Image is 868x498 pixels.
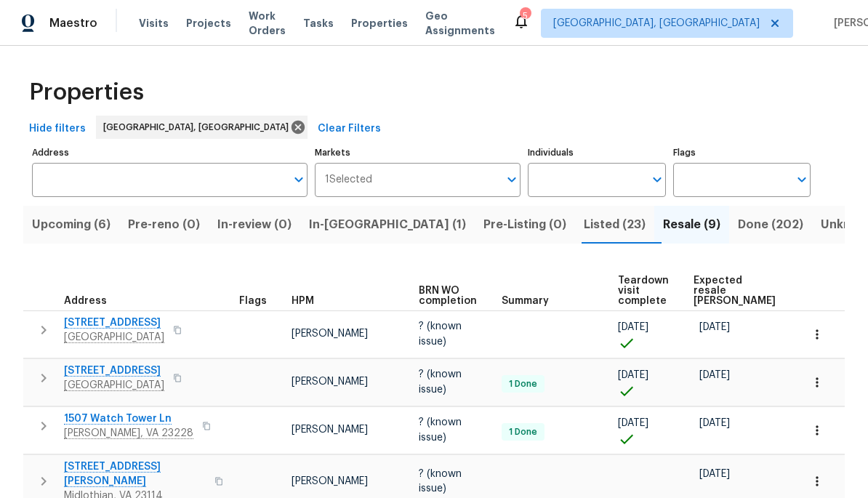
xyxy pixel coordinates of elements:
span: Maestro [49,16,97,31]
span: Visits [139,16,169,31]
label: Flags [673,148,811,157]
span: Teardown visit complete [618,276,669,306]
span: [DATE] [699,322,730,332]
div: 5 [520,9,530,23]
span: Properties [351,16,408,31]
span: Tasks [303,18,334,28]
span: Hide filters [29,120,86,138]
span: [DATE] [699,469,730,479]
button: Open [289,169,309,190]
span: [PERSON_NAME] [292,425,368,435]
span: [PERSON_NAME] [292,329,368,339]
span: Done (202) [738,214,803,235]
button: Open [647,169,667,190]
span: BRN WO completion [419,286,477,306]
span: Pre-Listing (0) [483,214,566,235]
span: Resale (9) [663,214,720,235]
span: Projects [186,16,231,31]
span: [PERSON_NAME] [292,377,368,387]
span: Address [64,296,107,306]
label: Address [32,148,308,157]
span: ? (known issue) [419,417,462,442]
span: Properties [29,85,144,100]
span: [DATE] [699,418,730,428]
span: [GEOGRAPHIC_DATA], [GEOGRAPHIC_DATA] [103,120,294,134]
span: Summary [502,296,549,306]
span: [DATE] [699,370,730,380]
label: Markets [315,148,521,157]
label: Individuals [528,148,665,157]
span: Clear Filters [318,120,381,138]
span: 1 Done [503,426,543,438]
button: Open [792,169,812,190]
span: Geo Assignments [425,9,495,38]
span: [PERSON_NAME] [292,476,368,486]
span: Expected resale [PERSON_NAME] [694,276,776,306]
span: ? (known issue) [419,469,462,494]
span: 1 Done [503,378,543,390]
span: Pre-reno (0) [128,214,200,235]
span: HPM [292,296,314,306]
div: [GEOGRAPHIC_DATA], [GEOGRAPHIC_DATA] [96,116,308,139]
button: Open [502,169,522,190]
span: 1 Selected [325,174,372,186]
button: Hide filters [23,116,92,142]
span: [DATE] [618,322,648,332]
span: [DATE] [618,418,648,428]
span: [GEOGRAPHIC_DATA], [GEOGRAPHIC_DATA] [553,16,760,31]
span: In-review (0) [217,214,292,235]
span: Work Orders [249,9,286,38]
span: Flags [239,296,267,306]
span: ? (known issue) [419,321,462,346]
span: Listed (23) [584,214,646,235]
span: In-[GEOGRAPHIC_DATA] (1) [309,214,466,235]
span: Upcoming (6) [32,214,110,235]
button: Clear Filters [312,116,387,142]
span: [DATE] [618,370,648,380]
span: ? (known issue) [419,369,462,394]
